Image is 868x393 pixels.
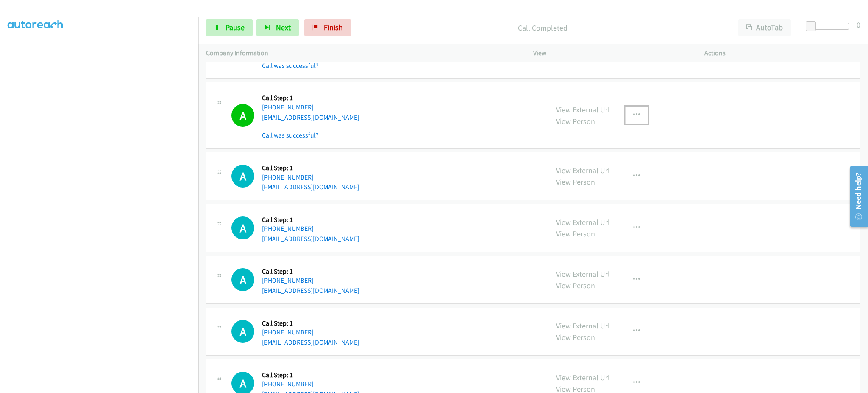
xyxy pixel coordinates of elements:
h5: Call Step: 1 [262,319,359,328]
iframe: Resource Center [844,163,868,230]
a: Call was successful? [262,62,319,70]
span: Next [276,22,291,32]
h5: Call Step: 1 [262,216,359,224]
a: Call was successful? [262,131,319,139]
span: Finish [324,22,343,32]
p: View [533,48,689,58]
div: The call is yet to be attempted [231,165,254,188]
a: View External Url [556,105,610,115]
a: [EMAIL_ADDRESS][DOMAIN_NAME] [262,235,359,243]
h1: A [231,165,254,188]
a: [EMAIL_ADDRESS][DOMAIN_NAME] [262,113,359,121]
button: AutoTab [738,19,791,36]
button: Next [256,19,299,36]
div: The call is yet to be attempted [231,216,254,239]
a: View Person [556,116,595,126]
h1: A [231,216,254,239]
a: Finish [304,19,351,36]
a: [PHONE_NUMBER] [262,380,314,388]
a: View External Url [556,269,610,279]
p: Actions [704,48,860,58]
a: View Person [556,229,595,239]
a: [PHONE_NUMBER] [262,225,314,233]
div: 0 [857,19,860,31]
h5: Call Step: 1 [262,164,359,172]
a: View External Url [556,166,610,175]
h5: Call Step: 1 [262,371,359,379]
p: Company Information [206,48,518,58]
a: View External Url [556,321,610,331]
p: Call Completed [362,22,723,34]
h5: Call Step: 1 [262,267,359,276]
span: Pause [225,22,245,32]
a: [PHONE_NUMBER] [262,103,314,111]
a: [EMAIL_ADDRESS][DOMAIN_NAME] [262,183,359,191]
h1: A [231,320,254,343]
a: View Person [556,281,595,290]
a: View Person [556,177,595,187]
a: [EMAIL_ADDRESS][DOMAIN_NAME] [262,338,359,346]
a: [EMAIL_ADDRESS][DOMAIN_NAME] [262,286,359,295]
a: View External Url [556,217,610,227]
h1: A [231,268,254,291]
a: [PHONE_NUMBER] [262,328,314,336]
h5: Call Step: 1 [262,94,359,102]
h1: A [231,104,254,127]
div: The call is yet to be attempted [231,268,254,291]
div: Delay between calls (in seconds) [810,23,849,30]
a: [PHONE_NUMBER] [262,276,314,284]
a: View External Url [556,373,610,382]
a: [PHONE_NUMBER] [262,173,314,181]
a: View Person [556,332,595,342]
a: Pause [206,19,253,36]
